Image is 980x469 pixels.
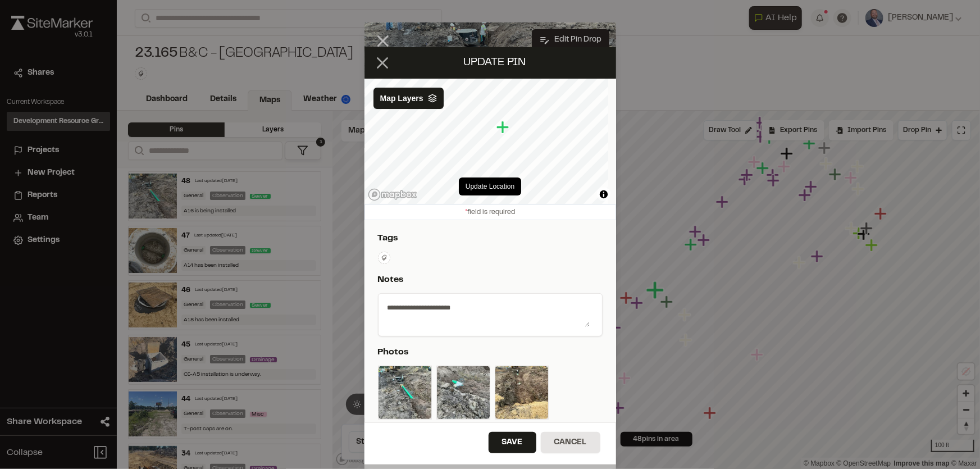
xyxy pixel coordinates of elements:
button: Edit Tags [378,252,390,264]
canvas: Map [364,79,608,204]
div: Map marker [496,120,510,134]
button: Cancel [541,432,600,453]
div: field is required [364,204,616,220]
button: Save [489,432,536,453]
p: Notes [378,273,598,286]
button: Update Location [459,177,521,195]
img: file [436,366,490,420]
p: Photos [378,345,598,359]
p: Tags [378,231,598,245]
img: file [495,366,549,420]
img: file [378,366,432,420]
